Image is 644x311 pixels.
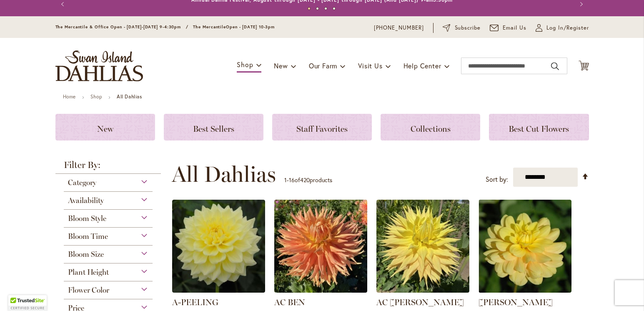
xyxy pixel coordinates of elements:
[172,286,265,294] a: A-Peeling
[172,297,218,307] a: A-PEELING
[284,173,332,187] p: - of products
[68,268,109,277] span: Plant Height
[68,232,108,241] span: Bloom Time
[55,161,161,174] strong: Filter By:
[376,297,464,307] a: AC [PERSON_NAME]
[536,24,589,32] a: Log In/Register
[68,250,104,259] span: Bloom Size
[193,124,234,134] span: Best Sellers
[376,286,469,294] a: AC Jeri
[333,7,336,10] button: 4 of 4
[443,24,481,32] a: Subscribe
[289,176,295,184] span: 16
[164,114,263,140] a: Best Sellers
[172,200,265,293] img: A-Peeling
[237,60,253,69] span: Shop
[309,61,337,70] span: Our Farm
[324,7,327,10] button: 3 of 4
[55,114,155,140] a: New
[274,297,305,307] a: AC BEN
[226,24,275,30] span: Open - [DATE] 10-3pm
[6,281,30,305] iframe: Launch Accessibility Center
[381,114,480,140] a: Collections
[316,7,319,10] button: 2 of 4
[376,200,469,293] img: AC Jeri
[296,124,348,134] span: Staff Favorites
[479,200,571,293] img: AHOY MATEY
[68,196,104,205] span: Availability
[479,297,553,307] a: [PERSON_NAME]
[274,200,367,293] img: AC BEN
[479,286,571,294] a: AHOY MATEY
[274,286,367,294] a: AC BEN
[97,124,113,134] span: New
[68,286,109,295] span: Flower Color
[308,7,311,10] button: 1 of 4
[490,24,526,32] a: Email Us
[117,93,142,100] strong: All Dahlias
[90,93,102,100] a: Shop
[274,61,288,70] span: New
[358,61,382,70] span: Visit Us
[374,24,424,32] a: [PHONE_NUMBER]
[486,172,508,187] label: Sort by:
[509,124,569,134] span: Best Cut Flowers
[172,162,276,187] span: All Dahlias
[411,124,451,134] span: Collections
[503,24,526,32] span: Email Us
[546,24,589,32] span: Log In/Register
[455,24,481,32] span: Subscribe
[55,24,226,30] span: The Mercantile & Office Open - [DATE]-[DATE] 9-4:30pm / The Mercantile
[68,178,96,187] span: Category
[55,50,143,81] a: store logo
[300,176,310,184] span: 420
[284,176,287,184] span: 1
[63,93,76,100] a: Home
[68,214,106,223] span: Bloom Style
[272,114,372,140] a: Staff Favorites
[489,114,589,140] a: Best Cut Flowers
[403,61,441,70] span: Help Center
